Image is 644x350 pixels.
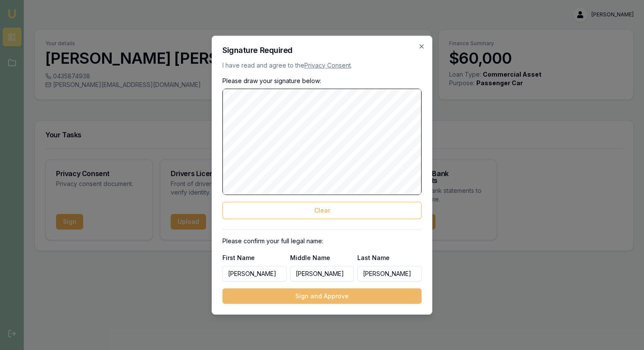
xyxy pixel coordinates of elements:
[290,254,330,261] label: Middle Name
[222,237,422,245] p: Please confirm your full legal name:
[222,254,255,261] label: First Name
[304,61,351,68] a: Privacy Consent
[222,288,422,304] button: Sign and Approve
[222,76,422,85] p: Please draw your signature below:
[222,46,422,54] h2: Signature Required
[222,61,422,69] p: I have read and agree to the .
[222,202,422,219] button: Clear
[357,254,390,261] label: Last Name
